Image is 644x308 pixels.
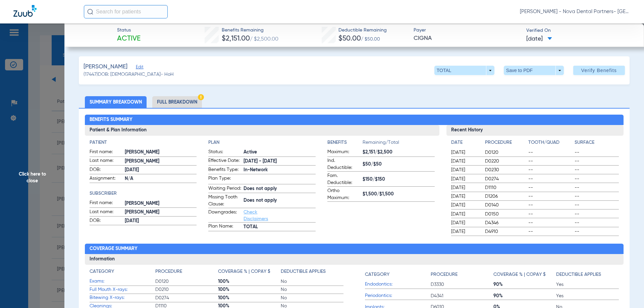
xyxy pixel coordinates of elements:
[244,167,316,174] span: In-Network
[526,27,633,34] span: Verified On
[218,278,281,285] span: 100%
[493,268,556,281] app-breakdown-title: Coverage % | Copay $
[125,158,197,165] span: [PERSON_NAME]
[528,149,573,156] span: --
[125,218,197,225] span: [DATE]
[327,139,363,146] h4: Benefits
[575,158,619,165] span: --
[218,268,270,275] h4: Coverage % | Copay $
[431,293,493,299] span: D4341
[90,190,197,197] h4: Subscriber
[485,139,526,148] app-breakdown-title: Procedure
[451,228,479,235] span: [DATE]
[155,268,218,278] app-breakdown-title: Procedure
[485,184,526,191] span: D1110
[485,176,526,182] span: D0274
[90,278,155,285] span: Exams:
[90,286,155,293] span: Full Mouth X-rays:
[281,268,343,278] app-breakdown-title: Deductible Applies
[493,281,556,288] span: 90%
[575,211,619,218] span: --
[451,184,479,191] span: [DATE]
[451,211,479,218] span: [DATE]
[485,139,526,146] h4: Procedure
[431,281,493,288] span: D3330
[244,149,316,156] span: Active
[244,224,316,231] span: TOTAL
[85,96,147,108] li: Summary Breakdown
[451,158,479,165] span: [DATE]
[556,293,619,299] span: Yes
[556,271,601,278] h4: Deductible Applies
[281,268,326,275] h4: Deductible Applies
[528,202,573,208] span: --
[485,211,526,218] span: D0150
[575,139,619,148] app-breakdown-title: Surface
[451,139,479,148] app-breakdown-title: Date
[155,278,218,285] span: D0120
[528,228,573,235] span: --
[155,295,218,301] span: D0274
[125,200,197,207] span: [PERSON_NAME]
[451,193,479,200] span: [DATE]
[117,34,141,44] span: Active
[84,5,168,18] input: Search for patients
[556,268,619,281] app-breakdown-title: Deductible Applies
[327,172,360,186] span: Fam. Deductible:
[125,167,197,174] span: [DATE]
[90,217,122,225] span: DOB:
[365,281,431,288] span: Endodontics:
[363,139,435,148] span: Remaining/Total
[528,220,573,226] span: --
[581,68,617,73] span: Verify Benefits
[361,37,380,42] span: / $50.00
[327,157,360,171] span: Ind. Deductible:
[485,202,526,208] span: D0140
[90,157,122,165] span: Last name:
[85,244,624,254] h2: Coverage Summary
[208,175,241,184] span: Plan Type:
[528,193,573,200] span: --
[327,187,360,201] span: Ortho Maximum:
[451,176,479,182] span: [DATE]
[208,157,241,165] span: Effective Date:
[573,66,625,75] button: Verify Benefits
[446,125,624,136] h3: Recent History
[528,176,573,182] span: --
[125,175,197,182] span: N/A
[365,268,431,281] app-breakdown-title: Category
[493,271,546,278] h4: Coverage % | Copay $
[152,96,202,108] li: Full Breakdown
[244,210,268,221] a: Check Disclaimers
[451,167,479,173] span: [DATE]
[414,34,521,43] span: CIGNA
[556,281,619,288] span: Yes
[90,199,122,207] span: First name:
[575,193,619,200] span: --
[528,158,573,165] span: --
[208,139,316,146] h4: Plan
[125,149,197,156] span: [PERSON_NAME]
[90,268,155,278] app-breakdown-title: Category
[218,295,281,301] span: 100%
[431,268,493,281] app-breakdown-title: Procedure
[520,8,631,15] span: [PERSON_NAME] - Nova Dental Partners- [GEOGRAPHIC_DATA]
[90,166,122,174] span: DOB:
[526,35,552,43] span: [DATE]
[125,209,197,216] span: [PERSON_NAME]
[610,276,644,308] iframe: Chat Widget
[363,161,435,168] span: $50/$50
[338,27,387,34] span: Deductible Remaining
[575,139,619,146] h4: Surface
[485,158,526,165] span: D0220
[136,65,142,71] span: Edit
[117,27,141,34] span: Status
[528,167,573,173] span: --
[90,139,197,146] app-breakdown-title: Patient
[434,66,494,75] button: TOTAL
[528,211,573,218] span: --
[451,149,479,156] span: [DATE]
[414,27,521,34] span: Payer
